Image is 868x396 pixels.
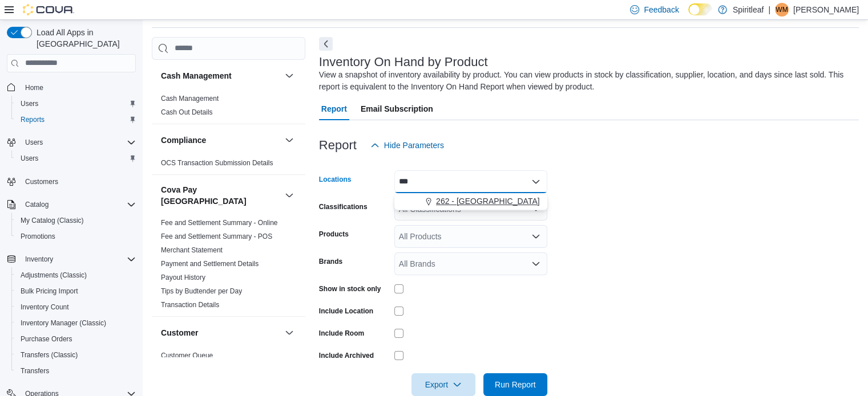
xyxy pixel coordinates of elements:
[16,332,77,346] a: Purchase Orders
[775,3,789,17] div: Wanda M
[161,70,232,81] h3: Cash Management
[16,113,49,126] a: Reports
[21,136,47,149] button: Users
[11,315,140,331] button: Inventory Manager (Classic)
[161,301,219,309] a: Transaction Details
[161,273,205,282] span: Payout History
[16,284,136,298] span: Bulk Pricing Import
[161,108,213,117] span: Cash Out Details
[21,232,55,241] span: Promotions
[25,200,49,209] span: Catalog
[11,213,140,228] button: My Catalog (Classic)
[21,80,136,95] span: Home
[418,373,469,396] span: Export
[319,230,349,239] label: Products
[152,92,305,124] div: Cash Management
[16,316,136,330] span: Inventory Manager (Classic)
[11,347,140,363] button: Transfers (Classic)
[161,300,219,309] span: Transaction Details
[16,214,88,227] a: My Catalog (Classic)
[161,218,278,227] span: Fee and Settlement Summary - Online
[161,232,272,241] span: Fee and Settlement Summary - POS
[21,366,49,375] span: Transfers
[436,195,540,207] span: 262 - [GEOGRAPHIC_DATA]
[776,3,788,17] span: WM
[531,232,540,241] button: Open list of options
[531,259,540,268] button: Open list of options
[16,316,111,330] a: Inventory Manager (Classic)
[394,193,547,210] div: Choose from the following options
[161,134,206,146] h3: Compliance
[319,257,342,266] label: Brands
[11,331,140,347] button: Purchase Orders
[21,319,106,328] span: Inventory Manager (Classic)
[384,140,444,151] span: Hide Parameters
[21,175,63,189] a: Customers
[2,134,140,150] button: Users
[25,255,53,264] span: Inventory
[21,287,78,296] span: Bulk Pricing Import
[152,216,305,316] div: Cova Pay [GEOGRAPHIC_DATA]
[319,307,373,316] label: Include Location
[282,189,296,202] button: Cova Pay [GEOGRAPHIC_DATA]
[321,97,347,120] span: Report
[21,198,136,211] span: Catalog
[11,363,140,379] button: Transfers
[21,198,53,211] button: Catalog
[11,283,140,299] button: Bulk Pricing Import
[161,95,219,103] a: Cash Management
[16,300,74,314] a: Inventory Count
[361,97,433,120] span: Email Subscription
[483,373,547,396] button: Run Report
[161,232,272,240] a: Fee and Settlement Summary - POS
[2,197,140,213] button: Catalog
[21,252,136,266] span: Inventory
[16,364,54,378] a: Transfers
[282,326,296,340] button: Customer
[16,364,136,378] span: Transfers
[161,158,273,168] span: OCS Transaction Submission Details
[161,134,280,146] button: Compliance
[21,271,87,280] span: Adjustments (Classic)
[25,83,43,92] span: Home
[11,150,140,166] button: Users
[21,115,45,124] span: Reports
[21,334,72,344] span: Purchase Orders
[366,134,449,157] button: Hide Parameters
[531,177,540,186] button: Close list of options
[688,15,689,16] span: Dark Mode
[161,184,280,207] button: Cova Pay [GEOGRAPHIC_DATA]
[319,138,357,152] h3: Report
[152,156,305,174] div: Compliance
[16,230,60,243] a: Promotions
[21,350,78,360] span: Transfers (Classic)
[768,3,770,17] p: |
[21,81,48,95] a: Home
[161,351,213,360] span: Customer Queue
[688,3,712,15] input: Dark Mode
[793,3,859,17] p: [PERSON_NAME]
[319,284,381,293] label: Show in stock only
[21,136,136,149] span: Users
[23,4,74,15] img: Cova
[644,4,679,15] span: Feedback
[319,329,364,338] label: Include Room
[16,230,136,243] span: Promotions
[161,70,280,81] button: Cash Management
[161,108,213,116] a: Cash Out Details
[16,268,91,282] a: Adjustments (Classic)
[16,332,136,346] span: Purchase Orders
[161,327,198,338] h3: Customer
[32,27,136,50] span: Load All Apps in [GEOGRAPHIC_DATA]
[21,303,69,312] span: Inventory Count
[495,379,536,390] span: Run Report
[11,267,140,283] button: Adjustments (Classic)
[161,273,205,281] a: Payout History
[25,138,43,147] span: Users
[161,159,273,167] a: OCS Transaction Submission Details
[21,216,84,225] span: My Catalog (Classic)
[394,193,547,210] button: 262 - [GEOGRAPHIC_DATA]
[282,133,296,147] button: Compliance
[11,228,140,244] button: Promotions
